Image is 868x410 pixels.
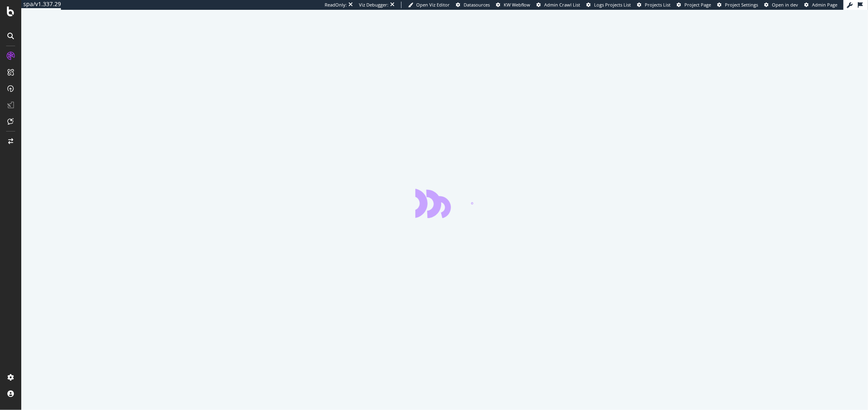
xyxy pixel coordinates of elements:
span: Admin Crawl List [544,2,580,8]
span: Admin Page [812,2,837,8]
a: Logs Projects List [586,2,631,8]
div: Viz Debugger: [359,2,388,8]
span: Datasources [464,2,490,8]
a: Project Page [677,2,711,8]
a: Admin Crawl List [536,2,580,8]
a: Admin Page [804,2,837,8]
a: Datasources [456,2,490,8]
div: animation [415,189,474,218]
span: Open in dev [772,2,798,8]
a: Projects List [637,2,671,8]
span: Projects List [645,2,671,8]
span: Project Settings [725,2,758,8]
a: Open Viz Editor [408,2,450,8]
div: ReadOnly: [325,2,347,8]
span: Logs Projects List [594,2,631,8]
span: Open Viz Editor [416,2,450,8]
span: Project Page [684,2,711,8]
a: Open in dev [764,2,798,8]
a: Project Settings [717,2,758,8]
a: KW Webflow [496,2,530,8]
span: KW Webflow [504,2,530,8]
